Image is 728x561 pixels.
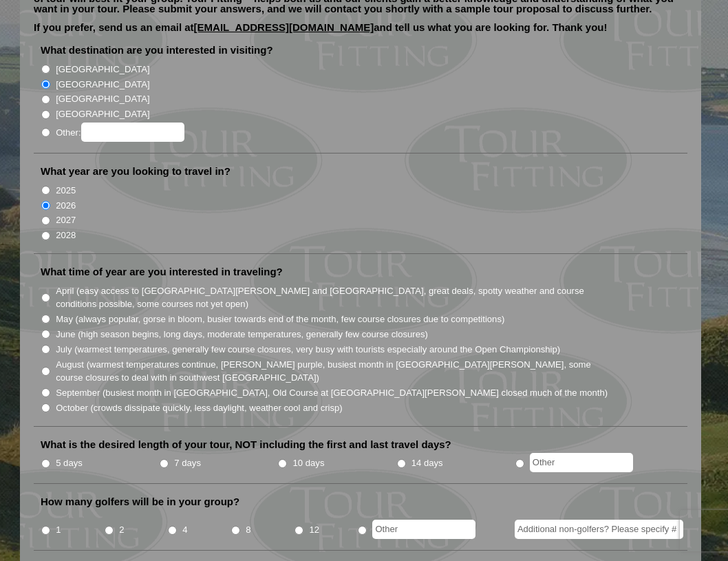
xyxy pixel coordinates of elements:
[41,43,273,57] label: What destination are you interested in visiting?
[41,438,451,452] label: What is the desired length of your tour, NOT including the first and last travel days?
[293,456,325,470] label: 10 days
[56,229,76,242] label: 2028
[56,92,149,106] label: [GEOGRAPHIC_DATA]
[56,401,343,415] label: October (crowds dissipate quickly, less daylight, weather cool and crisp)
[41,265,283,279] label: What time of year are you interested in traveling?
[81,123,184,142] input: Other:
[41,165,231,178] label: What year are you looking to travel in?
[56,523,61,537] label: 1
[34,22,687,43] p: If you prefer, send us an email at and tell us what you are looking for. Thank you!
[246,523,250,537] label: 8
[372,520,475,539] input: Other
[56,213,76,227] label: 2027
[56,199,76,213] label: 2026
[41,495,239,509] label: How many golfers will be in your group?
[515,520,683,539] input: Additional non-golfers? Please specify #
[56,284,609,311] label: April (easy access to [GEOGRAPHIC_DATA][PERSON_NAME] and [GEOGRAPHIC_DATA], great deals, spotty w...
[56,328,428,341] label: June (high season begins, long days, moderate temperatures, generally few course closures)
[194,21,374,33] a: [EMAIL_ADDRESS][DOMAIN_NAME]
[56,456,83,470] label: 5 days
[56,107,149,121] label: [GEOGRAPHIC_DATA]
[411,456,443,470] label: 14 days
[56,358,609,385] label: August (warmest temperatures continue, [PERSON_NAME] purple, busiest month in [GEOGRAPHIC_DATA][P...
[56,123,184,142] label: Other:
[182,523,187,537] label: 4
[530,453,633,472] input: Other
[56,63,149,76] label: [GEOGRAPHIC_DATA]
[56,184,76,198] label: 2025
[56,343,560,357] label: July (warmest temperatures, generally few course closures, very busy with tourists especially aro...
[56,386,608,400] label: September (busiest month in [GEOGRAPHIC_DATA], Old Course at [GEOGRAPHIC_DATA][PERSON_NAME] close...
[56,78,149,92] label: [GEOGRAPHIC_DATA]
[309,523,319,537] label: 12
[56,313,504,326] label: May (always popular, gorse in bloom, busier towards end of the month, few course closures due to ...
[119,523,124,537] label: 2
[174,456,201,470] label: 7 days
